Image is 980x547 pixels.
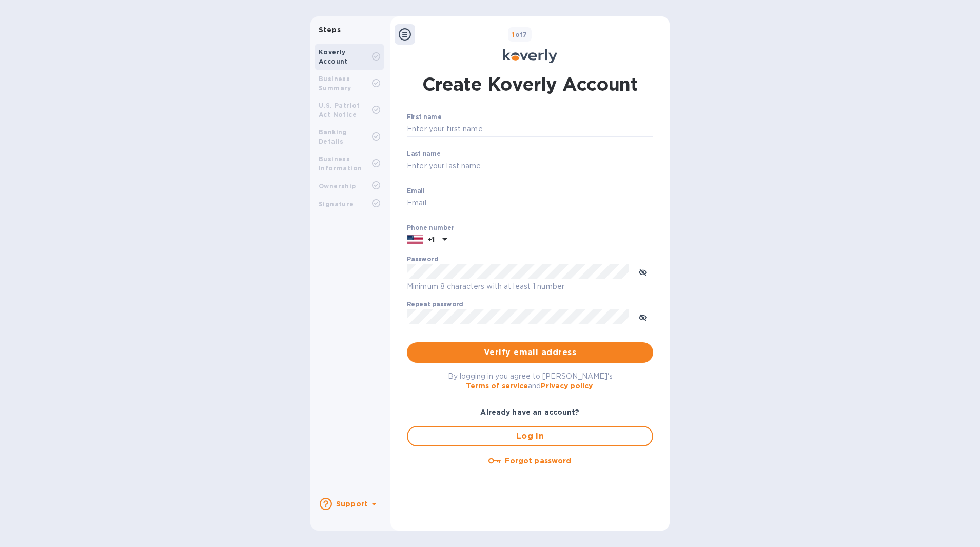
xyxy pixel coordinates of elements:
[633,306,653,327] button: toggle password visibility
[407,426,653,446] button: Log in
[407,188,425,194] label: Email
[407,302,463,308] label: Repeat password
[448,372,613,390] span: By logging in you agree to [PERSON_NAME]'s and .
[407,257,438,263] label: Password
[407,196,653,211] input: Email
[407,234,423,245] img: US
[407,114,441,121] label: First name
[427,235,435,245] p: +1
[541,382,593,390] a: Privacy policy
[512,31,515,38] span: 1
[633,261,653,282] button: toggle password visibility
[319,155,362,172] b: Business Information
[319,182,356,190] b: Ownership
[505,457,571,465] u: Forgot password
[319,200,354,208] b: Signature
[319,128,347,145] b: Banking Details
[407,159,653,174] input: Enter your last name
[319,75,351,92] b: Business Summary
[415,346,645,359] span: Verify email address
[416,430,644,442] span: Log in
[407,281,653,292] p: Minimum 8 characters with at least 1 number
[336,500,368,508] b: Support
[319,48,348,65] b: Koverly Account
[407,225,454,231] label: Phone number
[422,71,638,97] h1: Create Koverly Account
[480,408,579,416] b: Already have an account?
[407,342,653,363] button: Verify email address
[512,31,527,38] b: of 7
[466,382,528,390] a: Terms of service
[319,102,360,119] b: U.S. Patriot Act Notice
[407,151,441,157] label: Last name
[407,122,653,137] input: Enter your first name
[319,26,341,34] b: Steps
